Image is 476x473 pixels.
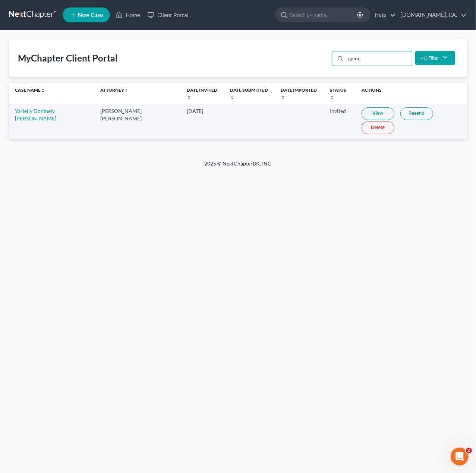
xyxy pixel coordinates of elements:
[356,83,467,104] th: Actions
[330,95,334,100] i: unfold_more
[330,87,346,99] a: Statusunfold_more
[451,448,469,466] iframe: Intercom live chat
[124,88,129,93] i: unfold_more
[290,8,358,22] input: Search by name...
[144,8,192,22] a: Client Portal
[466,448,472,454] span: 2
[187,108,203,114] span: [DATE]
[41,88,45,93] i: unfold_more
[78,12,103,18] span: New Case
[362,107,394,120] a: View
[371,8,396,22] a: Help
[400,107,433,120] a: Resend
[112,8,144,22] a: Home
[281,95,286,100] i: unfold_more
[230,87,268,99] a: Date Submittedunfold_more
[415,51,455,65] button: Filter
[15,108,56,122] a: Yarielly Doninely [PERSON_NAME]
[187,95,191,100] i: unfold_more
[18,52,118,64] div: MyChapter Client Portal
[362,122,394,134] a: Delete
[94,104,181,139] td: [PERSON_NAME] [PERSON_NAME]
[324,104,356,139] td: Invited
[100,87,129,93] a: Attorneyunfold_more
[26,160,451,173] div: 2025 © NextChapterBK, INC
[187,87,217,99] a: Date Invitedunfold_more
[15,87,45,93] a: Case Nameunfold_more
[281,87,317,99] a: Date Importedunfold_more
[230,95,234,100] i: unfold_more
[346,51,412,66] input: Search...
[397,8,467,22] a: [DOMAIN_NAME], P.A.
